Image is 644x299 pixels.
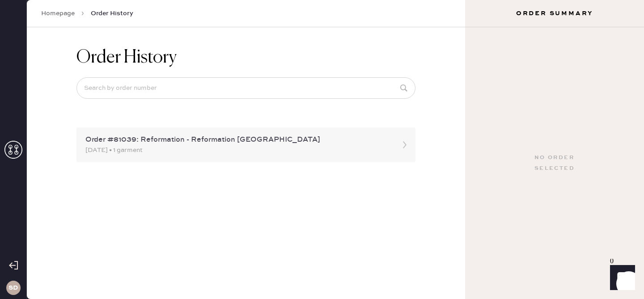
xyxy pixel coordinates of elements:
div: Order #81039: Reformation - Reformation [GEOGRAPHIC_DATA] [85,135,390,145]
span: Order History [91,9,133,18]
h1: Order History [76,47,177,68]
div: [DATE] • 1 garment [85,145,390,155]
h3: SD [8,285,18,291]
iframe: Front Chat [602,259,640,297]
a: Homepage [41,9,75,18]
div: No order selected [534,152,575,174]
input: Search by order number [76,77,415,99]
h3: Order Summary [465,9,644,18]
